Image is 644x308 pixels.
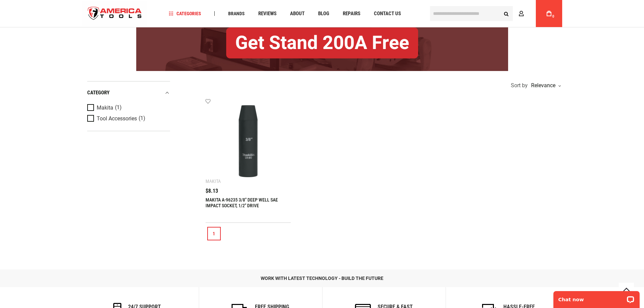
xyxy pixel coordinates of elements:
span: Blog [318,11,329,16]
a: Tool Accessories (1) [87,115,168,122]
a: Categories [166,9,204,18]
span: Sort by [511,83,528,88]
span: 0 [552,15,554,18]
a: Blog [315,9,332,18]
span: Reviews [258,11,277,16]
div: Relevance [529,83,560,88]
a: About [287,9,308,18]
span: Brands [228,11,245,16]
img: MAKITA A-96235 3/8 [212,105,284,177]
a: Repairs [340,9,363,18]
button: Search [500,7,513,20]
span: Tool Accessories [97,116,137,122]
div: category [87,88,170,97]
span: Makita [97,105,113,111]
a: 1 [207,227,221,240]
a: Contact Us [371,9,404,18]
span: Categories [169,11,201,16]
a: Reviews [255,9,280,18]
iframe: LiveChat chat widget [549,287,644,308]
a: Brands [225,9,248,18]
span: About [290,11,305,16]
div: Product Filters [87,81,170,131]
a: store logo [82,1,148,26]
div: Makita [206,179,221,184]
img: America Tools [82,1,148,26]
span: (1) [115,105,122,111]
span: Repairs [343,11,360,16]
span: Contact Us [374,11,401,16]
span: (1) [139,116,145,121]
a: MAKITA A-96235 3/8" DEEP WELL SAE IMPACT SOCKET, 1/2" DRIVE [206,197,278,208]
span: $8.13 [206,188,218,194]
a: Makita (1) [87,104,168,112]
